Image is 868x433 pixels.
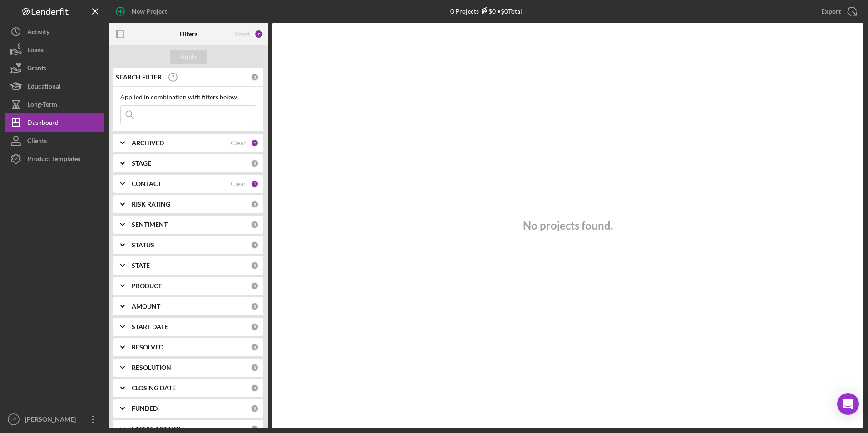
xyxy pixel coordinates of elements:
div: 0 Projects • $0 Total [450,7,522,15]
div: Long-Term [27,95,57,116]
div: Grants [27,59,46,79]
button: Product Templates [5,150,104,168]
div: 0 [251,200,259,208]
div: 0 [251,221,259,229]
button: LG[PERSON_NAME] [5,410,104,428]
div: 0 [251,302,259,310]
b: STAGE [132,160,151,167]
div: 0 [251,425,259,433]
div: 0 [251,364,259,372]
b: RISK RATING [132,201,170,208]
b: FUNDED [132,405,158,412]
button: Apply [170,50,207,64]
b: AMOUNT [132,303,160,310]
div: 0 [251,323,259,331]
div: Loans [27,41,44,61]
div: 0 [251,282,259,290]
div: Clear [231,180,246,187]
div: New Project [132,2,167,20]
b: STATE [132,262,150,269]
button: Export [812,2,863,20]
div: 1 [251,139,259,147]
b: ARCHIVED [132,139,164,147]
div: 2 [254,30,263,39]
b: PRODUCT [132,282,162,290]
button: Grants [5,59,104,77]
div: $0 [479,7,496,15]
div: 0 [251,404,259,413]
div: 0 [251,159,259,167]
b: SEARCH FILTER [116,74,162,81]
button: Dashboard [5,113,104,132]
div: 0 [251,241,259,249]
div: 1 [251,180,259,188]
text: LG [11,417,17,422]
div: Export [821,2,841,20]
div: Apply [180,50,197,64]
b: SENTIMENT [132,221,168,228]
div: Clear [231,139,246,147]
div: Clients [27,132,47,152]
div: Educational [27,77,61,98]
div: 0 [251,261,259,270]
div: Open Intercom Messenger [837,393,859,415]
b: RESOLUTION [132,364,171,371]
div: Reset [234,30,250,38]
div: 0 [251,384,259,392]
b: START DATE [132,323,168,330]
div: [PERSON_NAME] [23,410,82,431]
button: New Project [109,2,176,20]
div: Dashboard [27,113,59,134]
button: Activity [5,23,104,41]
button: Clients [5,132,104,150]
div: Activity [27,23,49,43]
button: Educational [5,77,104,95]
h3: No projects found. [523,219,613,232]
b: Filters [179,30,197,38]
div: 0 [251,73,259,81]
b: CONTACT [132,180,161,187]
button: Long-Term [5,95,104,113]
b: CLOSING DATE [132,384,176,392]
div: 0 [251,343,259,351]
b: STATUS [132,241,154,249]
div: Applied in combination with filters below [120,93,256,101]
b: RESOLVED [132,344,163,351]
b: LATEST ACTIVITY [132,425,183,433]
button: Loans [5,41,104,59]
div: Product Templates [27,150,80,170]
